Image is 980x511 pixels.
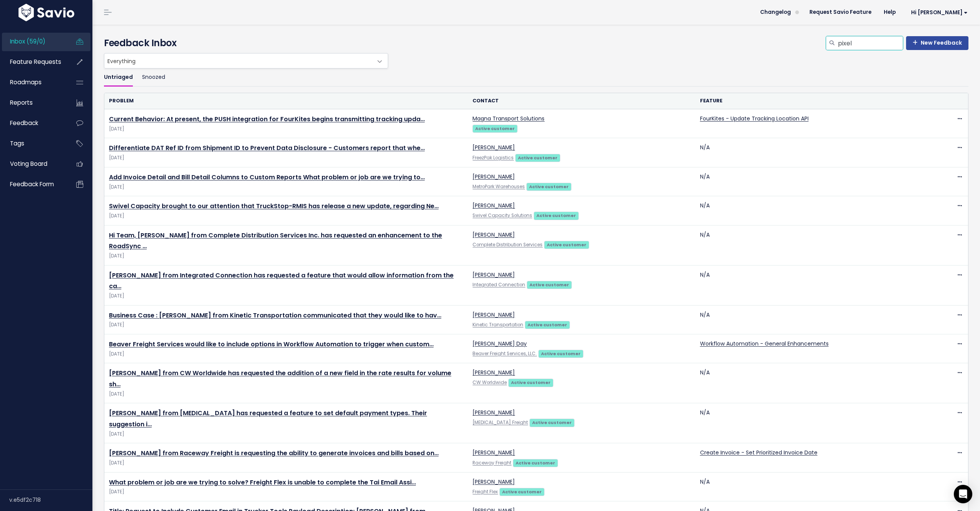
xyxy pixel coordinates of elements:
a: New Feedback [906,36,968,50]
a: [PERSON_NAME] [472,231,515,239]
strong: Active customer [536,212,576,219]
strong: Active customer [528,322,567,328]
a: Raceway Freight [472,460,511,466]
a: Tags [2,135,64,152]
span: Voting Board [10,160,47,168]
span: Inbox (59/0) [10,37,45,45]
span: [DATE] [109,154,463,162]
span: [DATE] [109,350,463,358]
strong: Active customer [475,125,515,132]
a: [PERSON_NAME] [472,144,515,151]
a: Feedback form [2,175,64,193]
strong: Active customer [529,282,569,288]
a: [PERSON_NAME] [472,369,515,376]
a: Complete Distribution Services [472,242,543,248]
th: Feature [695,93,923,109]
a: MetroPark Warehouses [472,184,525,190]
h4: Feedback Inbox [104,36,968,50]
strong: Active customer [541,351,581,357]
span: [DATE] [109,212,463,220]
span: Feature Requests [10,58,61,66]
a: CW Worldwide [472,379,507,386]
img: logo-white.9d6f32f41409.svg [17,4,76,21]
a: [PERSON_NAME] from [MEDICAL_DATA] has requested a feature to set default payment types. Their sug... [109,409,427,429]
span: Everything [104,53,388,68]
span: [DATE] [109,390,463,398]
a: FourKites - Update Tracking Location API [700,115,809,122]
a: Active customer [534,211,578,219]
a: Active customer [472,124,517,132]
a: [PERSON_NAME] from Raceway Freight is requesting the ability to generate invoices and bills based... [109,449,439,458]
a: Active customer [525,321,570,328]
ul: Filter feature requests [104,68,968,87]
td: N/A [695,265,923,305]
td: N/A [695,305,923,334]
a: Active customer [499,488,544,495]
a: Add Invoice Detail and Bill Detail Columns to Custom Reports What problem or job are we trying to… [109,173,425,182]
span: Feedback form [10,180,54,188]
a: [PERSON_NAME] from Integrated Connection has requested a feature that would allow information fro... [109,271,454,291]
span: [DATE] [109,488,463,496]
span: Changelog [760,10,791,15]
a: [PERSON_NAME] [472,311,515,319]
span: [DATE] [109,292,463,300]
a: [PERSON_NAME] [472,449,515,456]
a: Active customer [508,378,553,386]
a: Voting Board [2,155,64,173]
span: Roadmaps [10,78,42,86]
span: Hi [PERSON_NAME] [911,10,968,15]
a: Reports [2,94,64,112]
a: [PERSON_NAME] Day [472,340,527,347]
a: Feature Requests [2,53,64,71]
th: Problem [104,93,468,109]
a: [PERSON_NAME] [472,202,515,209]
span: [DATE] [109,183,463,191]
span: Everything [104,53,372,68]
strong: Active customer [529,184,569,190]
a: Roadmaps [2,73,64,91]
span: [DATE] [109,125,463,133]
a: FreezPak Logistics [472,155,514,161]
a: [MEDICAL_DATA] Freight [472,419,528,426]
a: Freight Flex [472,489,498,495]
a: Kinetic Transportation [472,322,523,328]
a: [PERSON_NAME] from CW Worldwide has requested the addition of a new field in the rate results for... [109,369,451,389]
span: Reports [10,99,33,107]
strong: Active customer [518,155,558,161]
td: N/A [695,138,923,167]
a: Beaver Freight Services, LLC. [472,351,537,357]
a: Current Behavior: At present, the PUSH integration for FourKites begins transmitting tracking upda… [109,115,425,124]
a: Hi Team, [PERSON_NAME] from Complete Distribution Services Inc. has requested an enhancement to t... [109,231,442,251]
div: Open Intercom Messenger [954,485,972,503]
a: Integrated Connection [472,282,525,288]
a: [PERSON_NAME] [472,271,515,279]
a: [PERSON_NAME] [472,478,515,486]
span: [DATE] [109,459,463,467]
strong: Active customer [516,460,555,466]
a: Active customer [513,459,558,466]
a: Create Invoice - Set Prioritized Invoice Date [700,449,818,456]
td: N/A [695,363,923,403]
span: [DATE] [109,430,463,438]
div: v.e5df2c718 [9,490,92,510]
a: Active customer [527,281,571,288]
span: Feedback [10,119,38,127]
a: Swivel Capacity brought to our attention that TruckStop-RMIS has release a new update, regarding Ne… [109,202,439,210]
a: Hi [PERSON_NAME] [902,7,974,18]
a: Snoozed [142,68,165,87]
a: Business Case : [PERSON_NAME] from Kinetic Transportation communicated that they would like to hav… [109,311,441,320]
a: Differentiate DAT Ref ID from Shipment ID to Prevent Data Disclosure - Customers report that whe… [109,144,425,152]
a: What problem or job are we trying to solve? Freight Flex is unable to complete the Tai Email Assi… [109,478,416,487]
a: Workflow Automation - General Enhancements [700,340,829,347]
td: N/A [695,167,923,196]
a: Active customer [538,349,583,357]
strong: Active customer [547,242,586,248]
input: Search inbox... [837,36,903,50]
a: Magna Transport Solutions [472,115,544,122]
a: Active customer [529,418,574,426]
span: Tags [10,139,24,147]
strong: Active customer [502,489,542,495]
th: Contact [468,93,695,109]
span: [DATE] [109,252,463,260]
strong: Active customer [511,379,551,386]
